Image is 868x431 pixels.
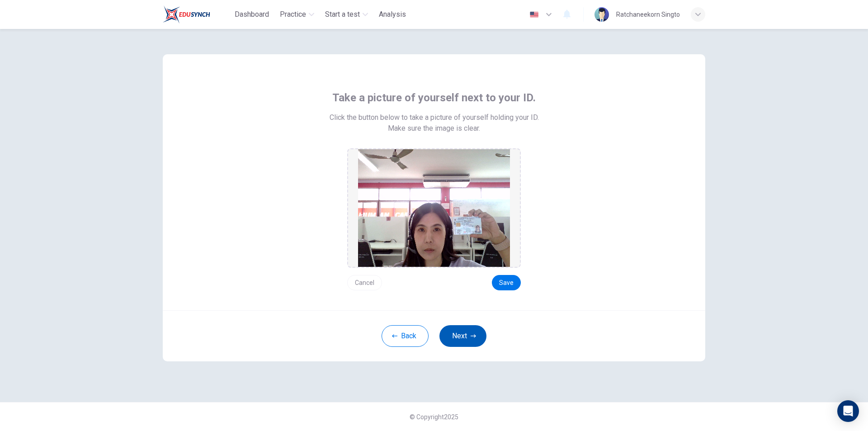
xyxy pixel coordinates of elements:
[616,9,680,20] div: Ratchaneekorn Singto
[163,5,231,24] a: Train Test logo
[330,112,539,123] span: Click the button below to take a picture of yourself holding your ID.
[837,400,859,422] div: Open Intercom Messenger
[235,9,269,20] span: Dashboard
[382,325,429,347] button: Back
[388,123,480,134] span: Make sure the image is clear.
[379,9,406,20] span: Analysis
[332,90,536,105] span: Take a picture of yourself next to your ID.
[276,6,318,23] button: Practice
[358,149,510,267] img: preview screemshot
[325,9,360,20] span: Start a test
[321,6,372,23] button: Start a test
[594,7,609,22] img: Profile picture
[375,6,410,23] button: Analysis
[492,275,521,290] button: Save
[410,413,458,421] span: © Copyright 2025
[439,325,486,347] button: Next
[347,275,382,290] button: Cancel
[231,6,273,23] button: Dashboard
[280,9,306,20] span: Practice
[528,11,540,18] img: en
[163,5,210,24] img: Train Test logo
